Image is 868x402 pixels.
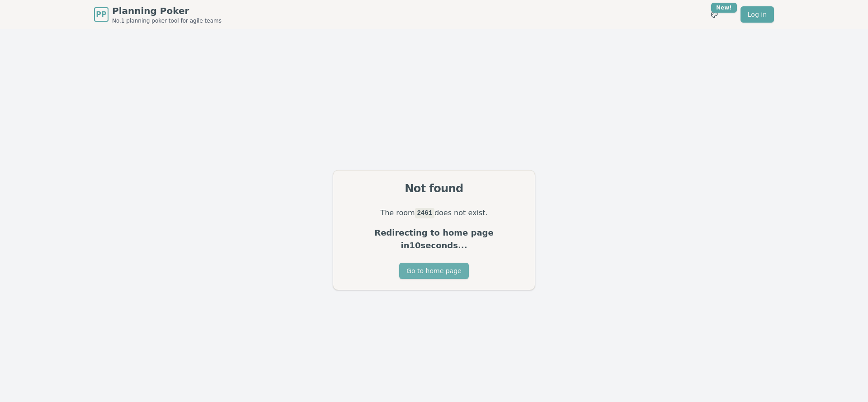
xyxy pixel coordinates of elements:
button: New! [706,6,722,23]
button: Go to home page [399,263,468,279]
div: New! [711,3,737,13]
p: The room does not exist. [344,207,524,219]
div: Not found [344,181,524,196]
span: Planning Poker [112,5,222,17]
span: No.1 planning poker tool for agile teams [112,17,222,24]
a: Log in [741,6,774,23]
code: 2461 [415,208,434,218]
a: PPPlanning PokerNo.1 planning poker tool for agile teams [94,5,222,24]
span: PP [96,9,106,20]
p: Redirecting to home page in 10 seconds... [344,227,524,252]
